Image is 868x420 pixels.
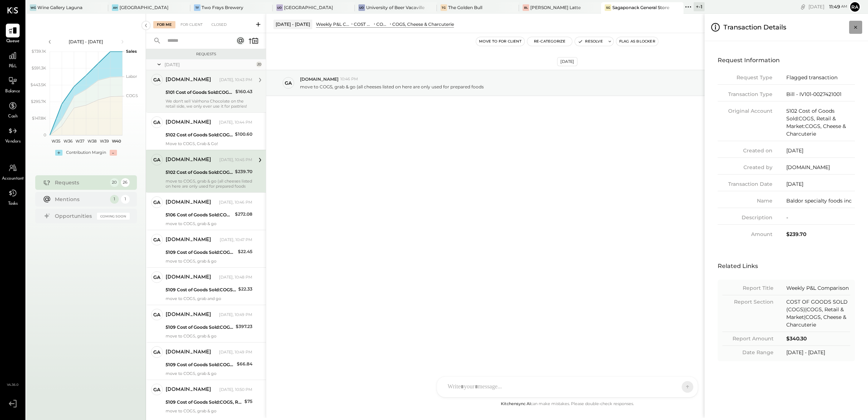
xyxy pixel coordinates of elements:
[366,4,425,11] div: University of Beer Vacaville
[786,335,850,343] div: $340.30
[718,147,772,155] div: Created on
[799,3,807,11] div: copy link
[694,2,705,11] div: + -1
[31,82,46,87] text: $443.5K
[55,196,106,203] div: Mentions
[8,113,17,120] span: Cash
[786,298,850,329] div: COST OF GOODS SOLD (COGS)|COGS, Retail & Market|COGS, Cheese & Charcuterie
[0,124,25,145] a: Vendors
[0,24,25,45] a: Queue
[110,178,119,187] div: 20
[786,197,855,205] div: Baldor specialty foods inc
[0,74,25,95] a: Balance
[808,3,847,10] div: [DATE]
[849,21,862,34] button: Close panel
[718,180,772,188] div: Transaction Date
[100,139,109,144] text: W39
[786,91,855,98] div: Bill - IV101-0027421001
[55,39,117,45] div: [DATE] - [DATE]
[121,178,130,187] div: 26
[718,164,772,171] div: Created by
[722,349,774,356] div: Date Range
[441,4,447,11] div: TG
[63,139,72,144] text: W36
[88,139,97,144] text: W38
[0,186,25,207] a: Tasks
[112,4,118,11] div: AH
[786,231,855,238] div: $239.70
[718,214,772,221] div: Description
[718,231,772,238] div: Amount
[612,4,669,11] div: Sagaponack General Store
[5,139,21,145] span: Vendors
[66,150,106,156] div: Contribution Margin
[55,150,62,156] div: +
[786,284,850,292] div: Weekly P&L Comparison
[786,349,850,356] div: [DATE] - [DATE]
[194,4,200,11] div: TF
[110,150,117,156] div: -
[718,260,855,272] h4: Related Links
[9,63,17,70] span: P&L
[276,4,283,11] div: Uo
[0,49,25,70] a: P&L
[786,74,855,81] div: Flagged transaction
[8,201,18,207] span: Tasks
[126,93,138,98] text: COGS
[5,88,20,95] span: Balance
[126,49,137,54] text: Sales
[722,284,774,292] div: Report Title
[722,298,774,306] div: Report Section
[32,49,46,54] text: $739.1K
[51,139,60,144] text: W35
[786,180,855,188] div: [DATE]
[284,4,333,11] div: [GEOGRAPHIC_DATA]
[6,38,20,45] span: Queue
[31,99,46,104] text: $295.7K
[358,4,365,11] div: Uo
[523,4,529,11] div: BL
[718,107,772,115] div: Original Account
[605,4,611,11] div: SG
[44,132,46,137] text: 0
[119,4,169,11] div: [GEOGRAPHIC_DATA]
[55,179,106,186] div: Requests
[32,116,46,121] text: $147.8K
[0,99,25,120] a: Cash
[121,195,130,204] div: 1
[448,4,482,11] div: The Golden Bull
[530,4,581,11] div: [PERSON_NAME] Latte
[2,176,24,182] span: Accountant
[32,65,46,71] text: $591.3K
[97,213,130,220] div: Coming Soon
[37,4,82,11] div: Wine Gallery Laguna
[718,91,772,98] div: Transaction Type
[55,212,93,220] div: Opportunities
[723,20,786,35] h3: Transaction Details
[718,74,772,81] div: Request Type
[718,197,772,205] div: Name
[786,164,855,171] div: [DOMAIN_NAME]
[718,54,855,67] h4: Request Information
[786,147,855,155] div: [DATE]
[126,74,137,79] text: Labor
[111,139,121,144] text: W40
[849,1,861,13] button: Ra
[76,139,84,144] text: W37
[722,335,774,343] div: Report Amount
[786,107,855,138] div: 5102 Cost of Goods Sold:COGS, Retail & Market:COGS, Cheese & Charcuterie
[0,161,25,182] a: Accountant
[110,195,119,204] div: 1
[202,4,243,11] div: Two Frays Brewery
[30,4,36,11] div: WG
[786,214,855,221] div: -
